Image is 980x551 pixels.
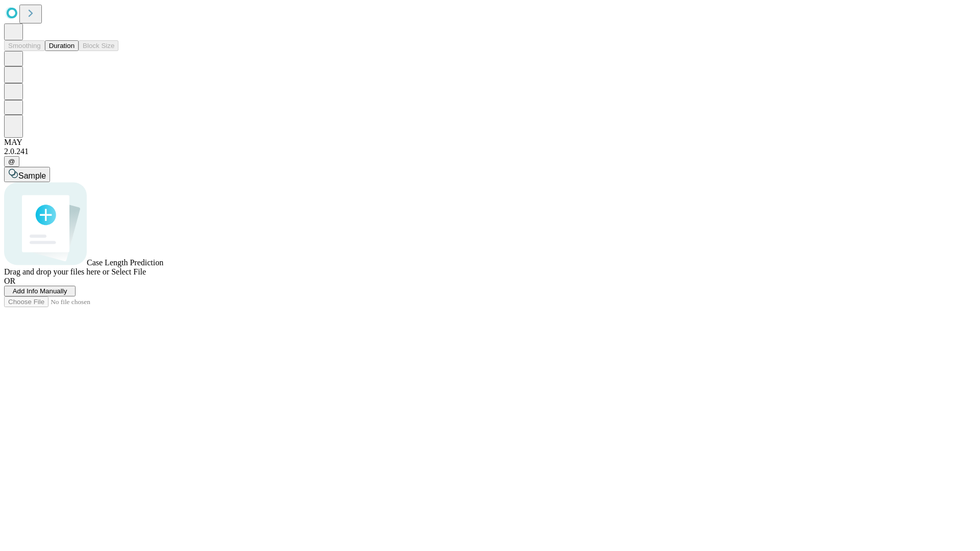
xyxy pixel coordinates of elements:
[79,40,118,51] button: Block Size
[111,267,146,276] span: Select File
[4,40,45,51] button: Smoothing
[4,167,50,182] button: Sample
[18,171,46,180] span: Sample
[4,277,15,285] span: OR
[45,40,79,51] button: Duration
[13,287,67,295] span: Add Info Manually
[87,258,163,267] span: Case Length Prediction
[4,147,976,156] div: 2.0.241
[4,156,19,167] button: @
[8,158,15,165] span: @
[4,267,109,276] span: Drag and drop your files here or
[4,286,76,296] button: Add Info Manually
[4,138,976,147] div: MAY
